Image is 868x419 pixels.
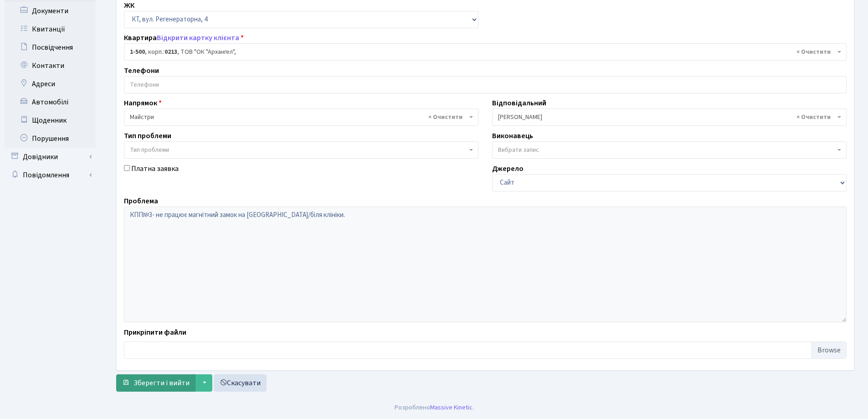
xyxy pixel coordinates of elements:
div: Розроблено . [395,403,474,413]
a: Повідомлення [5,166,96,184]
label: Квартира [124,32,244,43]
span: Коровін О.Д. [498,113,835,122]
label: Відповідальний [492,98,546,109]
label: Джерело [492,163,524,174]
a: Відкрити картку клієнта [157,33,239,43]
span: Видалити всі елементи [796,47,831,57]
label: Проблема [124,196,158,207]
label: Виконавець [492,130,533,141]
span: Майстри [124,109,478,126]
b: 0213 [164,47,177,57]
span: Майстри [130,113,467,122]
input: Телефони [124,77,846,93]
a: Massive Kinetic [430,403,473,412]
label: Платна заявка [131,163,179,174]
b: 1-500 [130,47,145,57]
span: Тип проблеми [130,145,169,155]
textarea: КПП№3- не працює магнітний замок на [GEOGRAPHIC_DATA]/біля клініки. [124,207,847,322]
a: Контакти [5,57,96,75]
a: Автомобілі [5,93,96,111]
span: <b>1-500</b>, корп.: <b>0213</b>, ТОВ "ОК "Архангел", [124,43,847,61]
span: Видалити всі елементи [428,113,462,122]
span: Видалити всі елементи [796,113,831,122]
label: Телефони [124,65,159,76]
span: Вибрати запис [498,145,539,155]
span: Коровін О.Д. [492,109,847,126]
a: Скасувати [214,374,267,392]
a: Щоденник [5,111,96,129]
label: Тип проблеми [124,130,171,141]
label: Прикріпити файли [124,327,186,338]
a: Порушення [5,129,96,148]
a: Документи [5,2,96,20]
span: Зберегти і вийти [134,378,190,388]
a: Довідники [5,148,96,166]
a: Квитанції [5,20,96,38]
span: <b>1-500</b>, корп.: <b>0213</b>, ТОВ "ОК "Архангел", [130,47,835,57]
label: Напрямок [124,98,162,109]
a: Адреси [5,75,96,93]
a: Посвідчення [5,38,96,57]
button: Зберегти і вийти [116,374,195,392]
